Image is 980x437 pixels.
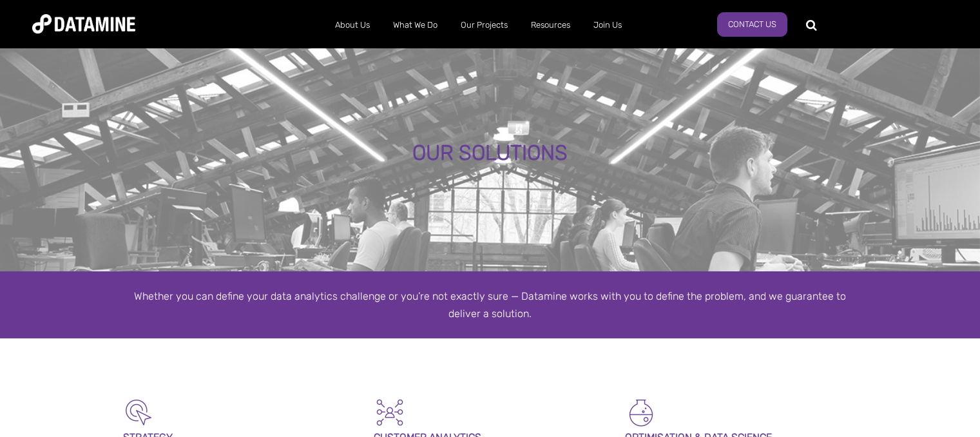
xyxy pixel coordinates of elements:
[123,396,155,429] img: Strategy-1
[32,14,135,34] img: Datamine
[381,8,449,42] a: What We Do
[115,142,866,165] div: OUR SOLUTIONS
[449,8,519,42] a: Our Projects
[323,8,381,42] a: About Us
[717,12,787,37] a: Contact Us
[123,287,858,322] div: Whether you can define your data analytics challenge or you’re not exactly sure — Datamine works ...
[374,396,406,429] img: Customer Analytics
[582,8,633,42] a: Join Us
[519,8,582,42] a: Resources
[625,396,657,429] img: Optimisation & Data Science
